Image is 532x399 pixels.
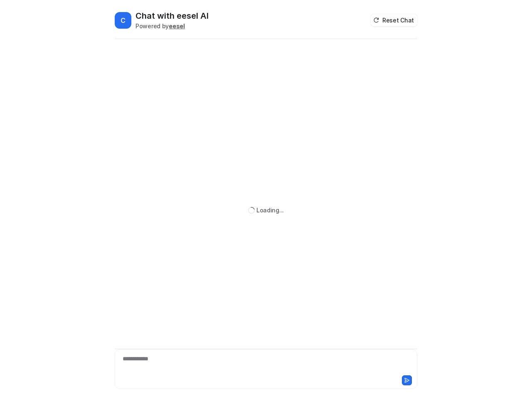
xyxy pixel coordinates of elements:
div: Loading... [256,206,284,214]
button: Reset Chat [371,14,417,26]
span: C [115,12,131,29]
h2: Chat with eesel AI [135,10,209,22]
b: eesel [169,22,185,30]
div: Powered by [135,22,209,30]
